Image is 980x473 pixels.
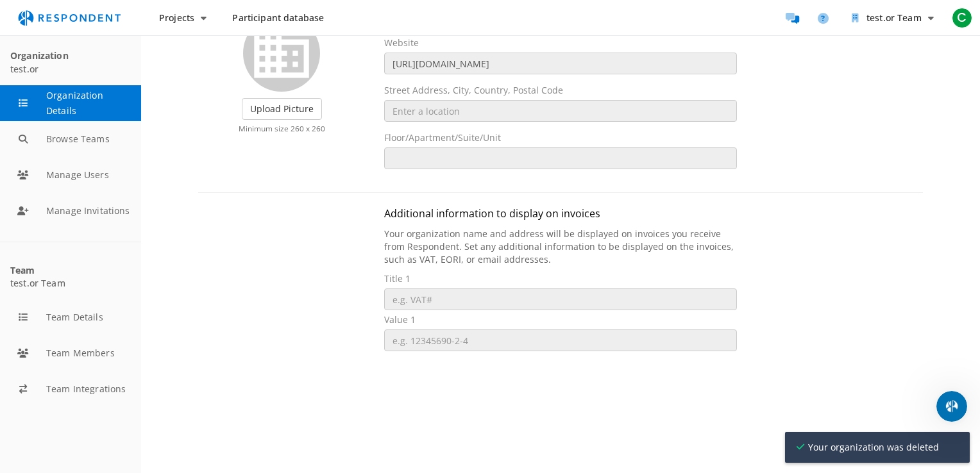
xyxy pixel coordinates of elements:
[26,218,104,231] span: Search for help
[780,5,806,31] a: Message participants
[137,21,163,46] img: Profile image for Justin
[811,5,836,31] a: Help and support
[10,51,131,62] div: Organization
[384,37,419,49] label: Website
[10,6,128,30] img: respondent-logo.png
[384,288,737,310] input: e.g. VAT#
[203,349,224,358] span: Help
[384,131,501,144] label: Floor/Apartment/Suite/Unit
[10,265,131,290] div: test.or Team
[19,279,238,303] div: Why do I have to Verify My Work Email?
[19,242,238,279] div: How Does the Respondent research platform work? How can I earn money?
[384,100,737,122] input: Enter a location
[162,21,187,46] img: Profile image for Jason
[232,12,324,24] span: Participant database
[936,391,967,422] iframe: Intercom live chat
[384,84,563,97] label: Street Address, City, Country, Postal Code
[85,317,171,368] button: Messages
[243,15,320,92] img: organization_avatar_256.png
[26,113,231,135] p: How can we help?
[26,26,112,43] img: logo
[26,91,231,113] p: Hi there 👋
[28,349,57,358] span: Home
[26,162,215,175] div: Ask a question
[171,317,257,368] button: Help
[26,175,215,188] div: AI Agent and team can help
[26,285,215,298] div: Why do I have to Verify My Work Email?
[804,441,958,454] span: Your organization was deleted
[384,329,737,351] input: e.g. 12345690-2-4
[205,123,359,134] p: Minimum size 260 x 260
[384,228,737,266] p: Your organization name and address will be displayed on invoices you receive from Respondent. Set...
[26,247,215,274] div: How Does the Respondent research platform work? How can I earn money?
[106,349,151,358] span: Messages
[186,21,212,46] div: Profile image for Melissa
[384,206,737,221] p: Additional information to display on invoices
[13,151,244,199] div: Ask a questionAI Agent and team can help
[222,6,334,29] a: Participant database
[866,12,922,24] span: test.or Team
[841,6,944,29] button: test.or Team
[384,53,737,74] input: http://www.respondent.io
[10,265,131,276] div: Team
[952,8,972,28] span: C
[221,21,244,44] div: Close
[242,98,322,120] label: Upload Picture
[384,272,410,285] label: Title 1
[384,313,416,326] label: Value 1
[149,6,217,29] button: Projects
[19,212,238,237] button: Search for help
[19,303,238,340] div: What is the Status of My Incentive Payment?
[10,51,131,75] div: test.or
[26,308,215,335] div: What is the Status of My Incentive Payment?
[159,12,194,24] span: Projects
[949,6,975,29] button: C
